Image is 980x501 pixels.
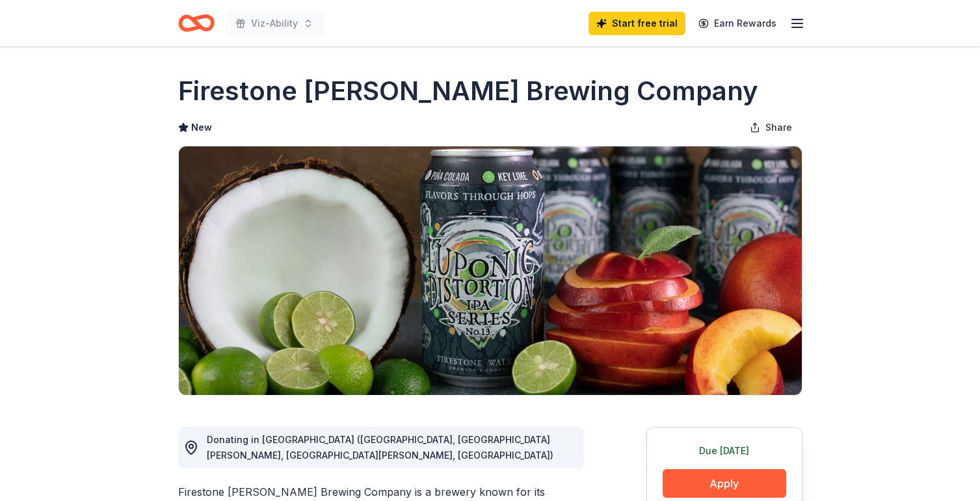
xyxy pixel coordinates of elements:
button: Apply [663,469,786,498]
span: Donating in [GEOGRAPHIC_DATA] ([GEOGRAPHIC_DATA], [GEOGRAPHIC_DATA][PERSON_NAME], [GEOGRAPHIC_DAT... [207,434,553,461]
a: Earn Rewards [691,12,784,35]
button: Viz-Ability [225,10,324,36]
a: Home [178,8,215,38]
img: Image for Firestone Walker Brewing Company [179,146,802,395]
span: New [191,120,212,135]
span: Share [765,120,792,135]
a: Start free trial [589,12,685,35]
button: Share [739,115,802,141]
span: Viz-Ability [251,16,298,31]
div: Due [DATE] [663,443,786,459]
h1: Firestone [PERSON_NAME] Brewing Company [178,73,758,109]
